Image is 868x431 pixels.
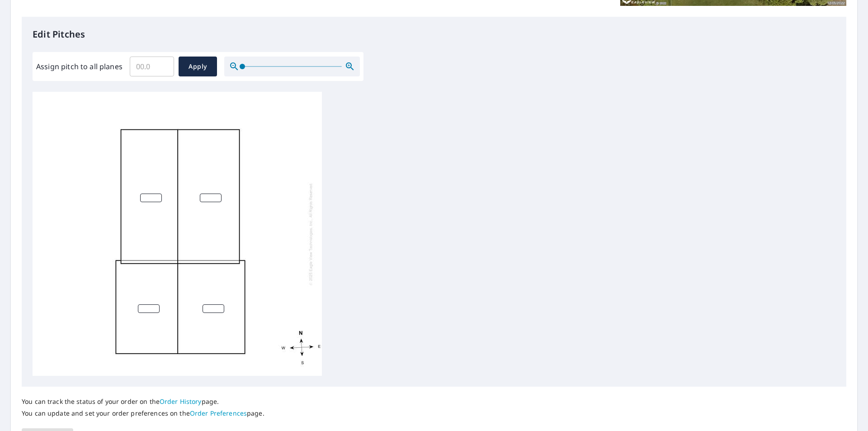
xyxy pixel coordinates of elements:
p: You can update and set your order preferences on the page. [22,409,264,417]
a: Order History [160,397,202,406]
p: You can track the status of your order on the page. [22,398,264,406]
button: Apply [179,57,217,76]
label: Assign pitch to all planes [36,61,123,72]
a: Order Preferences [190,409,247,417]
span: Apply [186,61,210,72]
p: Edit Pitches [33,28,835,41]
input: 00.0 [130,54,174,79]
